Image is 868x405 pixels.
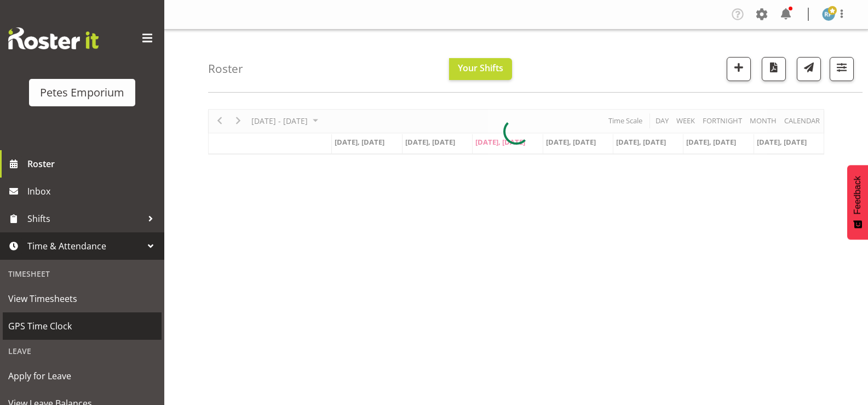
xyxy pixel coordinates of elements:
[458,62,503,74] span: Your Shifts
[8,290,156,307] span: View Timesheets
[3,340,162,362] div: Leave
[727,57,751,81] button: Add a new shift
[822,8,835,21] img: reina-puketapu721.jpg
[830,57,854,81] button: Filter Shifts
[3,263,162,285] div: Timesheet
[3,312,162,340] a: GPS Time Clock
[762,57,786,81] button: Download a PDF of the roster according to the set date range.
[449,58,512,80] button: Your Shifts
[40,84,124,101] div: Petes Emporium
[27,156,159,172] span: Roster
[27,210,142,227] span: Shifts
[853,176,863,214] span: Feedback
[3,285,162,312] a: View Timesheets
[847,165,868,239] button: Feedback - Show survey
[27,183,159,199] span: Inbox
[8,27,99,49] img: Rosterit website logo
[8,318,156,334] span: GPS Time Clock
[27,238,142,254] span: Time & Attendance
[8,368,156,384] span: Apply for Leave
[3,362,162,390] a: Apply for Leave
[208,62,243,75] h4: Roster
[797,57,821,81] button: Send a list of all shifts for the selected filtered period to all rostered employees.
